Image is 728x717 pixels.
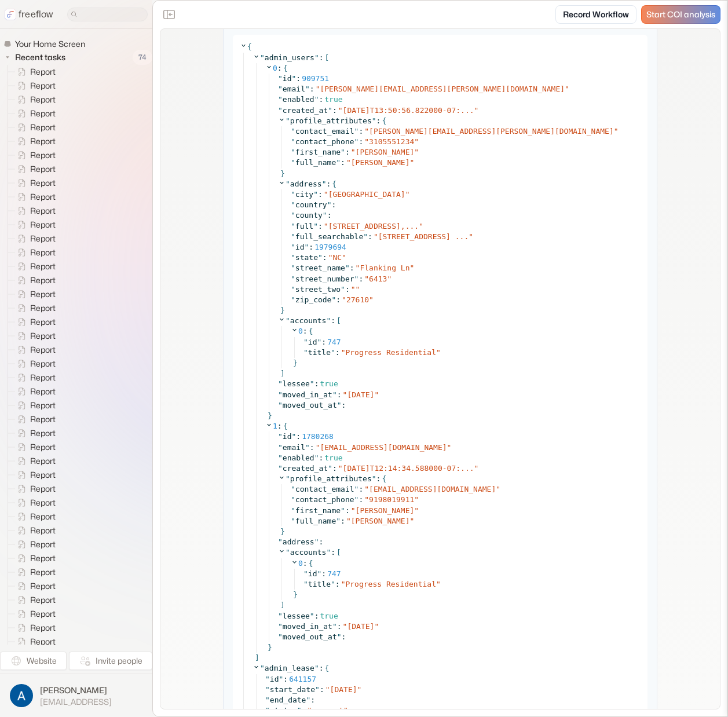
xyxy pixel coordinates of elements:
a: Your Home Screen [3,38,90,50]
a: Report [8,510,60,524]
a: Report [8,440,60,454]
span: email [283,443,305,452]
span: Report [28,372,59,383]
span: " [419,222,423,231]
span: : [358,275,363,283]
span: " [469,232,473,241]
span: Your Home Screen [13,38,89,50]
span: : [318,190,323,199]
span: " [291,285,295,294]
span: " [331,295,336,304]
span: moved_in_at [283,390,332,399]
span: 27610 [346,295,369,304]
button: Recent tasks [3,50,70,64]
span: " [338,106,343,115]
span: street_number [295,275,354,283]
span: 0 [273,64,277,72]
span: " [291,200,295,209]
a: Report [8,343,60,357]
a: Report [8,204,60,218]
span: Report [28,580,59,592]
span: Report [28,108,59,119]
span: [PERSON_NAME] [356,148,415,156]
a: Report [8,593,60,607]
a: Report [8,107,60,120]
span: ] [280,369,285,378]
span: Report [28,344,59,356]
span: Report [28,94,59,105]
span: : [358,137,363,146]
span: Start COI analysis [646,10,715,20]
span: " [291,211,295,220]
span: country [295,200,327,209]
span: [PERSON_NAME] [351,158,410,167]
span: " [363,232,368,241]
a: Report [8,621,60,635]
span: Report [28,594,59,606]
span: " [336,158,341,167]
span: " [310,379,314,388]
a: Report [8,551,60,565]
span: } [280,306,285,314]
span: Report [28,539,59,550]
span: : [331,316,335,326]
span: 747 [327,338,341,346]
span: " [354,275,359,283]
a: Report [8,301,60,315]
a: Report [8,468,60,482]
span: : [368,232,372,241]
span: address [290,180,322,188]
a: Report [8,287,60,301]
a: Report [8,385,60,398]
span: Report [28,497,59,509]
span: Report [28,455,59,467]
span: } [280,169,285,178]
a: Report [8,579,60,593]
span: Report [28,553,59,564]
span: Recent tasks [13,52,69,63]
a: Record Workflow [555,5,636,24]
span: : [358,127,363,136]
span: city [295,190,313,199]
a: Start COI analysis [641,5,720,24]
span: : [319,95,323,104]
a: Report [8,482,60,496]
a: Report [8,635,60,649]
span: : [350,264,354,272]
span: " [364,275,369,283]
span: " [342,295,346,304]
span: Report [28,608,59,620]
span: " [326,316,331,325]
a: Report [8,218,60,232]
span: " [291,127,295,136]
span: true [320,379,338,388]
span: " [364,137,369,146]
span: Report [28,275,59,286]
span: Report [28,205,59,217]
span: Report [28,233,59,244]
span: Flanking Ln [360,264,409,272]
span: " [286,180,290,188]
span: " [278,432,283,441]
span: title [308,348,331,357]
span: : [310,85,314,93]
a: Report [8,454,60,468]
span: Report [28,330,59,342]
span: 0 [298,327,303,335]
button: Invite people [69,652,152,670]
span: " [291,232,295,241]
span: 909751 [302,74,329,83]
span: 3105551234 [369,137,414,146]
span: [PERSON_NAME][EMAIL_ADDRESS][PERSON_NAME][DOMAIN_NAME] [369,127,614,136]
span: 1979694 [314,243,346,251]
span: Report [28,136,59,147]
span: " [313,190,318,199]
span: " [316,443,320,452]
span: : [335,348,340,357]
a: Report [8,273,60,287]
span: " [278,379,283,388]
span: : [296,74,301,83]
span: profile_attributes [290,116,372,125]
a: Report [8,426,60,440]
span: [DATE]T13:50:56.822000-07:... [343,106,474,115]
